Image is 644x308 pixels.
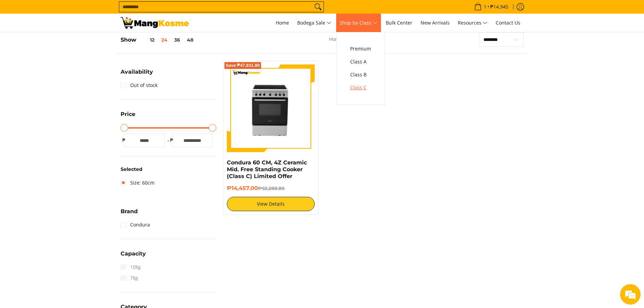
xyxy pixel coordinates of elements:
span: Brand [121,209,138,214]
summary: Open [121,251,146,262]
a: Premium [347,42,374,55]
span: • [472,3,510,11]
span: Capacity [121,251,146,256]
button: 12 [136,37,158,43]
span: 1 [483,4,488,9]
summary: Open [121,69,153,80]
del: ₱62,288.80 [258,186,285,191]
h6: ₱14,457.00 [227,185,315,192]
span: Availability [121,69,153,75]
span: Resources [458,19,488,27]
a: Home [329,36,342,42]
nav: Breadcrumbs [284,35,428,50]
nav: Main Menu [196,14,524,32]
a: Condura 60 CM, 4Z Ceramic Mid. Free Standing Cooker (Class C) Limited Offer [227,159,307,179]
span: Save ₱47,831.80 [226,63,260,68]
h6: Selected [121,166,216,173]
a: Shop by Class [336,14,381,32]
span: 10kg [121,262,141,273]
span: Bodega Sale [297,19,331,27]
span: Class A [350,58,371,66]
button: 24 [158,37,171,43]
a: Size: 60cm [121,177,154,188]
a: New Arrivals [417,14,453,32]
a: Class A [347,55,374,68]
img: Condura 60 CM, 4Z Ceramic Mid. Free Standing Cooker (Class C) Limited Offer [227,64,315,152]
summary: Open [121,112,135,122]
span: Bulk Center [386,19,412,26]
summary: Open [121,209,138,219]
span: Price [121,112,135,117]
img: Class C Home &amp; Business Appliances: Up to 70% Off l Mang Kosme [121,17,189,29]
h5: Show [121,36,197,43]
span: Class C [350,84,371,92]
a: Resources [454,14,491,32]
a: Bodega Sale [294,14,335,32]
a: Condura [121,219,150,230]
span: ₱ [121,137,127,144]
a: Home [272,14,292,32]
span: Home [276,19,289,26]
span: Contact Us [496,19,520,26]
span: Shop by Class [340,19,378,27]
span: ₱ [168,137,175,144]
span: Class B [350,71,371,79]
span: 7kg [121,273,138,283]
a: Contact Us [492,14,524,32]
span: ₱14,945 [489,4,509,9]
button: 48 [183,37,197,43]
a: Class B [347,68,374,81]
a: View Details [227,197,315,211]
a: Class C [347,81,374,94]
span: New Arrivals [421,19,450,26]
button: 36 [171,37,183,43]
a: Bulk Center [382,14,416,32]
span: Premium [350,45,371,53]
button: Search [313,2,324,12]
a: Out of stock [121,80,157,91]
